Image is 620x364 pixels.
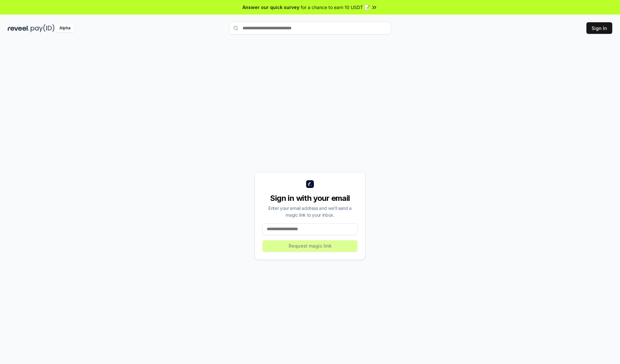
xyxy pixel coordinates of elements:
img: pay_id [31,24,55,32]
span: for a chance to earn 10 USDT 📝 [301,4,370,11]
div: Alpha [56,24,74,32]
img: reveel_dark [8,24,29,32]
div: Sign in with your email [263,193,357,203]
button: Sign In [586,22,612,34]
span: Answer our quick survey [243,4,299,11]
img: logo_small [306,180,314,188]
div: Enter your email address and we’ll send a magic link to your inbox. [263,205,357,218]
